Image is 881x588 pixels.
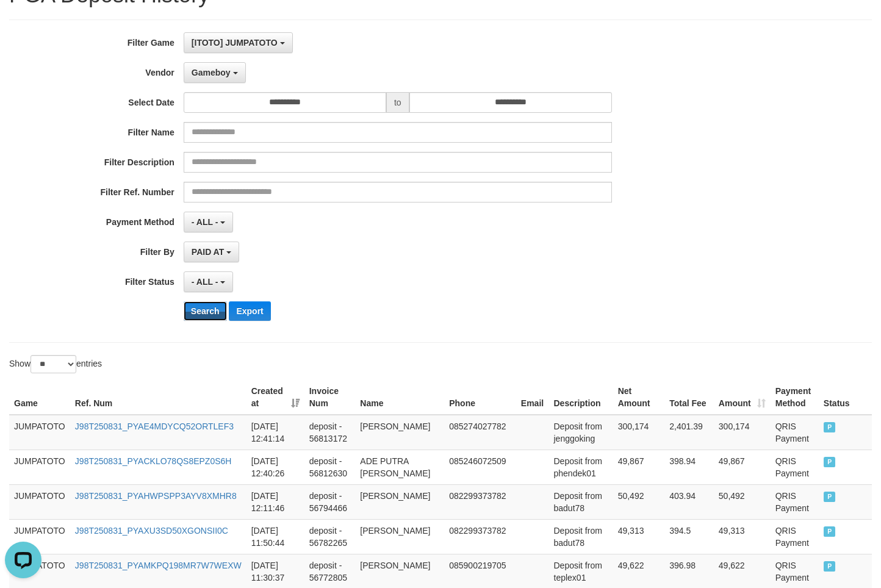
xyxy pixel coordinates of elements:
[549,450,613,484] td: Deposit from phendek01
[75,561,242,570] a: J98T250831_PYAMKPQ198MR7W7WEXW
[664,519,714,554] td: 394.5
[355,380,444,415] th: Name
[9,355,102,373] label: Show entries
[824,422,836,432] span: PAID
[819,380,872,415] th: Status
[75,491,237,501] a: J98T250831_PYAHWPSPP3AYV8XMHR8
[549,519,613,554] td: Deposit from badut78
[184,301,227,321] button: Search
[9,415,70,450] td: JUMPATOTO
[246,484,304,519] td: [DATE] 12:11:46
[613,415,665,450] td: 300,174
[613,380,665,415] th: Net Amount
[444,380,516,415] th: Phone
[192,277,218,287] span: - ALL -
[714,415,771,450] td: 300,174
[664,415,714,450] td: 2,401.39
[9,380,70,415] th: Game
[355,450,444,484] td: ADE PUTRA [PERSON_NAME]
[304,484,356,519] td: deposit - 56794466
[9,519,70,554] td: JUMPATOTO
[549,380,613,415] th: Description
[192,247,224,257] span: PAID AT
[771,380,819,415] th: Payment Method
[771,450,819,484] td: QRIS Payment
[664,380,714,415] th: Total Fee
[5,5,41,41] button: Open LiveChat chat widget
[184,271,233,292] button: - ALL -
[304,450,356,484] td: deposit - 56812630
[304,519,356,554] td: deposit - 56782265
[714,450,771,484] td: 49,867
[184,212,233,232] button: - ALL -
[75,526,228,536] a: J98T250831_PYAXU3SD50XGONSII0C
[549,484,613,519] td: Deposit from badut78
[75,421,234,431] a: J98T250831_PYAE4MDYCQ52ORTLEF3
[192,217,218,227] span: - ALL -
[31,355,76,373] select: Showentries
[516,380,549,415] th: Email
[304,380,356,415] th: Invoice Num
[386,92,409,113] span: to
[714,519,771,554] td: 49,313
[304,415,356,450] td: deposit - 56813172
[9,484,70,519] td: JUMPATOTO
[771,415,819,450] td: QRIS Payment
[184,242,239,262] button: PAID AT
[444,519,516,554] td: 082299373782
[444,415,516,450] td: 085274027782
[355,519,444,554] td: [PERSON_NAME]
[824,526,836,537] span: PAID
[184,32,293,53] button: [ITOTO] JUMPATOTO
[714,484,771,519] td: 50,492
[246,519,304,554] td: [DATE] 11:50:44
[192,38,278,48] span: [ITOTO] JUMPATOTO
[355,415,444,450] td: [PERSON_NAME]
[771,484,819,519] td: QRIS Payment
[355,484,444,519] td: [PERSON_NAME]
[444,484,516,519] td: 082299373782
[664,484,714,519] td: 403.94
[229,301,270,321] button: Export
[824,492,836,502] span: PAID
[184,62,246,83] button: Gameboy
[824,457,836,467] span: PAID
[9,450,70,484] td: JUMPATOTO
[75,456,232,466] a: J98T250831_PYACKLO78QS8EPZ0S6H
[70,380,246,415] th: Ref. Num
[444,450,516,484] td: 085246072509
[549,415,613,450] td: Deposit from jenggoking
[246,380,304,415] th: Created at: activate to sort column ascending
[824,561,836,572] span: PAID
[613,484,665,519] td: 50,492
[613,450,665,484] td: 49,867
[246,450,304,484] td: [DATE] 12:40:26
[192,68,231,77] span: Gameboy
[771,519,819,554] td: QRIS Payment
[714,380,771,415] th: Amount: activate to sort column ascending
[246,415,304,450] td: [DATE] 12:41:14
[613,519,665,554] td: 49,313
[664,450,714,484] td: 398.94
